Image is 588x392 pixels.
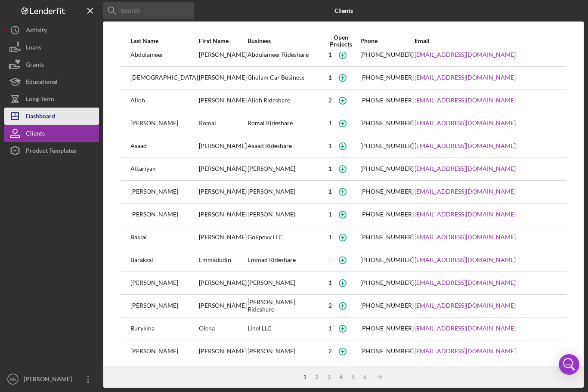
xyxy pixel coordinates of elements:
div: [PERSON_NAME] Rideshare [248,295,321,317]
div: 1 [328,51,332,58]
div: Open Intercom Messenger [559,354,579,375]
div: [PERSON_NAME] [130,113,198,134]
button: Product Templates [4,142,99,159]
button: Dashboard [4,108,99,125]
div: Romal [199,113,247,134]
div: Dashboard [26,108,55,127]
div: [PHONE_NUMBER] [360,188,414,195]
div: 3 [323,373,335,380]
div: [PHONE_NUMBER] [360,51,414,58]
div: Burykina [130,318,198,340]
div: [PHONE_NUMBER] [360,120,414,127]
div: Asaad [130,136,198,157]
div: [PERSON_NAME] [199,204,247,225]
div: [PERSON_NAME] [199,227,247,248]
div: [PERSON_NAME] [199,90,247,111]
div: Attariyan [130,158,198,180]
div: 1 [328,188,332,195]
div: [PERSON_NAME] [199,44,247,66]
div: 1 [328,279,332,286]
a: [EMAIL_ADDRESS][DOMAIN_NAME] [415,188,516,195]
a: [EMAIL_ADDRESS][DOMAIN_NAME] [415,256,516,263]
div: [PERSON_NAME] [248,204,321,225]
div: [PERSON_NAME] [199,67,247,89]
a: [EMAIL_ADDRESS][DOMAIN_NAME] [415,51,516,58]
button: Activity [4,22,99,39]
div: Educational [26,73,58,93]
div: Linel LLC [248,318,321,340]
div: [PERSON_NAME] [130,272,198,294]
div: 1 [328,325,332,332]
div: [PERSON_NAME] [130,181,198,203]
a: [EMAIL_ADDRESS][DOMAIN_NAME] [415,234,516,241]
div: Abdulameer [130,44,198,66]
a: [EMAIL_ADDRESS][DOMAIN_NAME] [415,348,516,355]
div: 2 [311,373,323,380]
div: Magic Focus LLC [248,364,321,385]
a: Loans [4,39,99,56]
div: [PERSON_NAME] [199,136,247,157]
a: [EMAIL_ADDRESS][DOMAIN_NAME] [415,97,516,104]
div: 1 [328,211,332,218]
div: Alloh [130,90,198,111]
div: [PERSON_NAME] [248,272,321,294]
div: Barakzai [130,250,198,271]
input: Search [103,2,194,19]
div: 0 [328,256,332,263]
div: GoEpoxy LLC [248,227,321,248]
div: Clients [26,125,45,144]
div: Product Templates [26,142,76,161]
button: Grants [4,56,99,73]
div: [PHONE_NUMBER] [360,256,414,263]
div: Ghulam Car Business [248,67,321,89]
div: [PERSON_NAME] [199,364,247,385]
div: 1 [328,165,332,172]
div: [PHONE_NUMBER] [360,165,414,172]
div: 5 [347,373,359,380]
div: [PHONE_NUMBER] [360,325,414,332]
div: 1 [328,234,332,241]
div: [PHONE_NUMBER] [360,74,414,81]
a: [EMAIL_ADDRESS][DOMAIN_NAME] [415,74,516,81]
div: [PHONE_NUMBER] [360,279,414,286]
div: [PERSON_NAME] [248,181,321,203]
div: [PHONE_NUMBER] [360,142,414,149]
div: [PERSON_NAME] [199,181,247,203]
button: Long-Term [4,90,99,108]
div: Emmadudin [199,250,247,271]
div: Baklai [130,227,198,248]
button: NN[PERSON_NAME] [4,370,99,388]
div: [PHONE_NUMBER] [360,302,414,309]
div: 6 [359,373,371,380]
a: [EMAIL_ADDRESS][DOMAIN_NAME] [415,165,516,172]
a: [EMAIL_ADDRESS][DOMAIN_NAME] [415,142,516,149]
b: Clients [334,7,353,14]
div: Romal Rideshare [248,113,321,134]
div: Emmad Rideshare [248,250,321,271]
div: [PERSON_NAME] [199,295,247,317]
div: [PERSON_NAME] [199,341,247,362]
a: Clients [4,125,99,142]
div: Business [248,37,321,44]
div: [DEMOGRAPHIC_DATA] [130,67,198,89]
div: [PERSON_NAME] [22,370,77,390]
div: 1 [299,373,311,380]
div: Email [415,37,557,44]
div: Olena [199,318,247,340]
div: [PERSON_NAME] [130,341,198,362]
div: Activity [26,22,47,41]
button: Educational [4,73,99,90]
div: Open Projects [322,34,359,48]
div: [PERSON_NAME] [130,295,198,317]
div: [PERSON_NAME] [130,204,198,225]
a: [EMAIL_ADDRESS][DOMAIN_NAME] [415,325,516,332]
div: [PERSON_NAME] [130,364,198,385]
div: [PHONE_NUMBER] [360,234,414,241]
div: Last Name [130,37,198,44]
div: 2 [328,348,332,355]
